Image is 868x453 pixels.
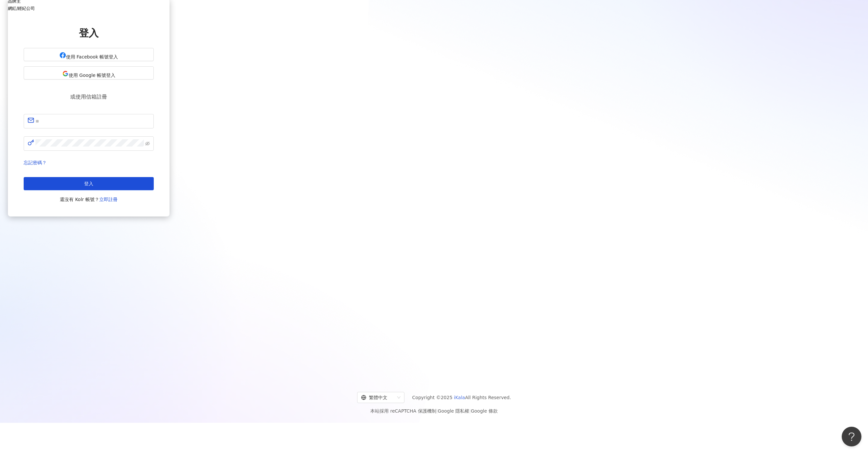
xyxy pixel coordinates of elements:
[65,93,112,101] span: 或使用信箱註冊
[24,177,154,190] button: 登入
[24,66,154,79] button: 使用 Google 帳號登入
[66,54,118,59] span: 使用 Facebook 帳號登入
[370,407,497,415] span: 本站採用 reCAPTCHA 保護機制
[24,48,154,61] button: 使用 Facebook 帳號登入
[842,427,861,446] iframe: Help Scout Beacon - Open
[8,6,170,11] h5: 網紅/經紀公司
[438,408,469,414] a: Google 隱私權
[361,392,395,403] div: 繁體中文
[145,141,150,146] span: eye-invisible
[79,27,99,39] span: 登入
[60,195,118,203] span: 還沒有 Kolr 帳號？
[84,181,93,186] span: 登入
[454,395,465,400] a: iKala
[469,408,471,414] span: |
[99,197,118,202] a: 立即註冊
[69,73,115,78] span: 使用 Google 帳號登入
[471,408,498,414] a: Google 條款
[412,394,511,401] span: Copyright © 2025 All Rights Reserved.
[24,160,47,165] a: 忘記密碼？
[436,408,438,414] span: |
